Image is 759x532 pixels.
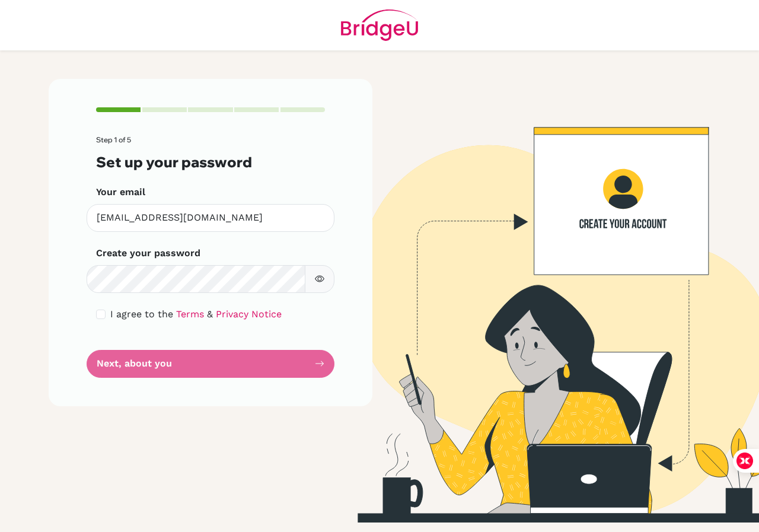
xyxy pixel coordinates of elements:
[96,185,145,199] label: Your email
[96,246,200,260] label: Create your password
[96,135,131,144] span: Step 1 of 5
[87,204,334,232] input: Insert your email*
[96,154,325,171] h3: Set up your password
[207,308,213,320] span: &
[216,308,282,320] a: Privacy Notice
[110,308,173,320] span: I agree to the
[176,308,204,320] a: Terms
